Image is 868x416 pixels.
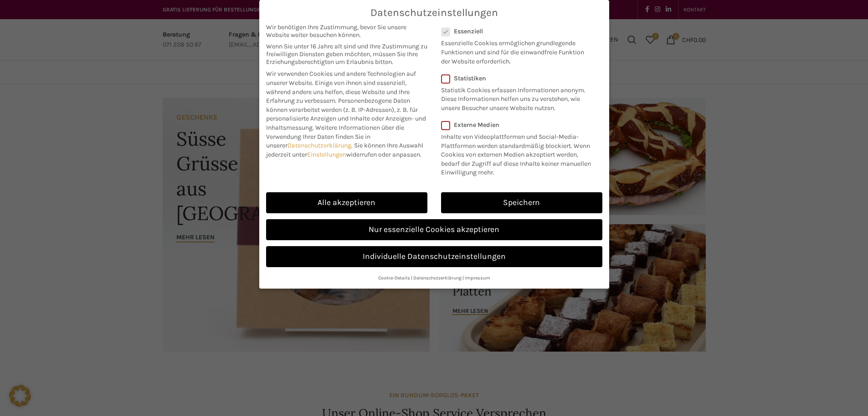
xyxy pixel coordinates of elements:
a: Datenschutzerklärung [413,275,462,281]
label: Essenziell [441,27,591,35]
span: Datenschutzeinstellungen [370,7,498,19]
a: Alle akzeptieren [266,192,427,213]
span: Personenbezogene Daten können verarbeitet werden (z. B. IP-Adressen), z. B. für personalisierte A... [266,97,426,132]
a: Datenschutzerklärung [288,142,351,149]
a: Nur essenzielle Cookies akzeptieren [266,219,602,240]
label: Statistiken [441,74,591,82]
span: Wir benötigen Ihre Zustimmung, bevor Sie unsere Website weiter besuchen können. [266,23,427,39]
p: Statistik Cookies erfassen Informationen anonym. Diese Informationen helfen uns zu verstehen, wie... [441,82,591,113]
a: Einstellungen [307,151,346,158]
p: Inhalte von Videoplattformen und Social-Media-Plattformen werden standardmäßig blockiert. Wenn Co... [441,129,596,177]
span: Wir verwenden Cookies und andere Technologien auf unserer Website. Einige von ihnen sind essenzie... [266,70,416,105]
label: Externe Medien [441,121,596,129]
a: Speichern [441,192,602,213]
span: Weitere Informationen über die Verwendung Ihrer Daten finden Sie in unserer . [266,124,404,149]
p: Essenzielle Cookies ermöglichen grundlegende Funktionen und sind für die einwandfreie Funktion de... [441,35,591,66]
a: Individuelle Datenschutzeinstellungen [266,246,602,267]
a: Cookie-Details [378,275,410,281]
span: Wenn Sie unter 16 Jahre alt sind und Ihre Zustimmung zu freiwilligen Diensten geben möchten, müss... [266,42,427,66]
a: Impressum [465,275,490,281]
span: Sie können Ihre Auswahl jederzeit unter widerrufen oder anpassen. [266,142,423,158]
